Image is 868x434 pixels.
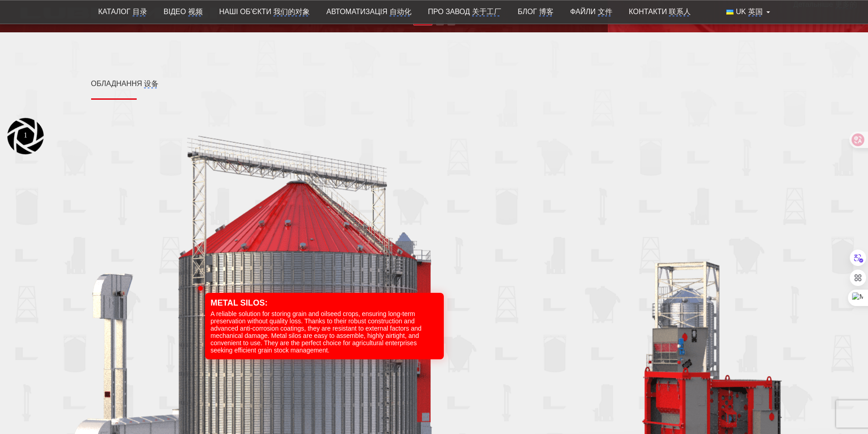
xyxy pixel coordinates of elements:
[570,8,596,15] monica-translate-origin-text: Файли
[319,3,421,20] a: Автоматизація 自动化
[719,3,777,20] button: UK 英国
[156,3,212,20] a: Відео 视频
[133,8,147,16] monica-translate-translate: 目录
[390,8,411,16] monica-translate-translate: 自动化
[539,8,554,16] monica-translate-translate: 博客
[91,80,142,87] monica-translate-origin-text: Обладнання
[518,8,537,15] monica-translate-origin-text: Блог
[98,8,131,15] monica-translate-origin-text: Каталог
[629,8,667,15] monica-translate-origin-text: Контакти
[7,20,44,29] center: 1
[273,8,310,16] monica-translate-translate: 我们的对象
[669,8,691,16] monica-translate-translate: 联系人
[472,8,501,16] monica-translate-translate: 关于工厂
[621,3,700,20] a: Контакти 联系人
[598,8,612,16] monica-translate-translate: 文件
[428,8,470,15] monica-translate-origin-text: Про завод
[726,10,734,15] img: Українська
[563,3,621,20] a: Файли 文件
[219,8,271,15] monica-translate-origin-text: Наші об’єкти
[326,8,387,15] monica-translate-origin-text: Автоматизація
[212,3,319,20] a: Наші об’єкти 我们的对象
[748,8,763,16] monica-translate-translate: 英国
[736,8,746,15] monica-translate-origin-text: UK
[421,3,510,20] a: Про завод 关于工厂
[91,3,157,20] a: Каталог 目录
[510,3,563,20] a: Блог 博客
[144,80,159,88] monica-translate-translate: 设备
[164,8,186,15] monica-translate-origin-text: Відео
[188,8,203,16] monica-translate-translate: 视频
